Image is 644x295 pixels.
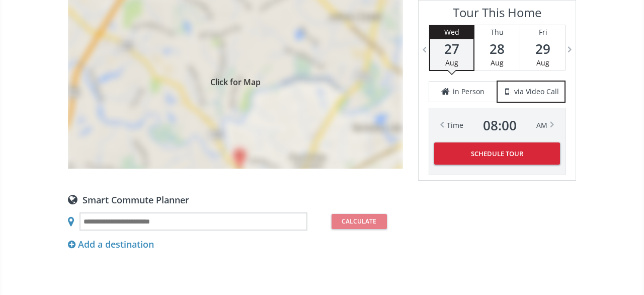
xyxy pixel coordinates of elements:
[68,238,154,251] div: Add a destination
[483,118,517,132] span: 08 : 00
[453,87,485,97] span: in Person
[520,42,566,56] span: 29
[445,58,458,67] span: Aug
[447,118,547,132] div: Time AM
[429,6,566,25] h3: Tour This Home
[514,87,559,97] span: via Video Call
[434,142,560,165] button: Schedule Tour
[430,25,473,39] div: Wed
[491,58,504,67] span: Aug
[474,25,519,39] div: Thu
[536,58,549,67] span: Aug
[68,194,403,205] div: Smart Commute Planner
[430,42,473,56] span: 27
[68,77,403,85] span: Click for Map
[520,25,566,39] div: Fri
[332,214,387,229] button: Calculate
[474,42,519,56] span: 28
